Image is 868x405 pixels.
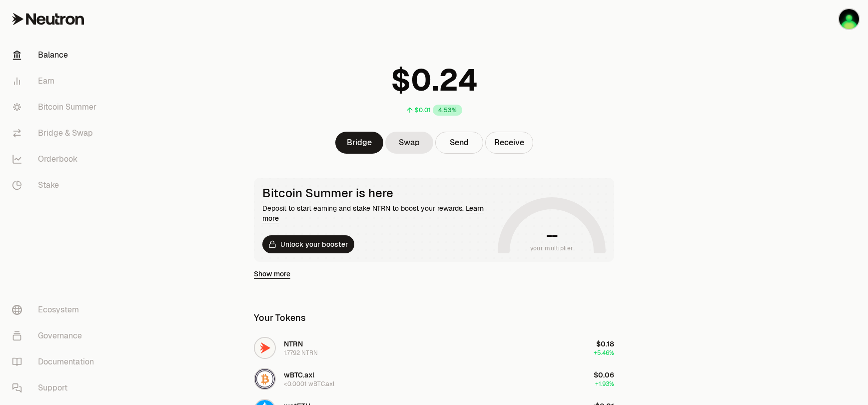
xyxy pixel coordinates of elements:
[284,370,314,379] span: wBTC.axl
[4,42,108,68] a: Balance
[4,172,108,198] a: Stake
[284,349,318,357] div: 1.7792 NTRN
[4,349,108,375] a: Documentation
[4,297,108,323] a: Ecosystem
[262,186,494,200] div: Bitcoin Summer is here
[415,106,431,114] div: $0.01
[385,132,433,154] a: Swap
[255,369,275,389] img: wBTC.axl Logo
[530,243,574,253] span: your multiplier
[839,9,859,29] img: Blue Ledger
[4,146,108,172] a: Orderbook
[4,120,108,146] a: Bridge & Swap
[255,338,275,358] img: NTRN Logo
[4,375,108,401] a: Support
[546,227,558,243] h1: --
[248,333,620,363] button: NTRN LogoNTRN1.7792 NTRN$0.18+5.46%
[596,339,614,348] span: $0.18
[262,203,494,223] div: Deposit to start earning and stake NTRN to boost your rewards.
[254,311,306,325] div: Your Tokens
[254,269,290,279] a: Show more
[4,68,108,94] a: Earn
[594,349,614,357] span: +5.46%
[262,235,354,253] button: Unlock your booster
[335,132,383,154] a: Bridge
[284,380,334,388] div: <0.0001 wBTC.axl
[4,323,108,349] a: Governance
[435,132,483,154] button: Send
[433,105,462,116] div: 4.53%
[594,370,614,379] span: $0.06
[4,94,108,120] a: Bitcoin Summer
[485,132,533,154] button: Receive
[284,339,303,348] span: NTRN
[248,364,620,394] button: wBTC.axl LogowBTC.axl<0.0001 wBTC.axl$0.06+1.93%
[595,380,614,388] span: +1.93%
